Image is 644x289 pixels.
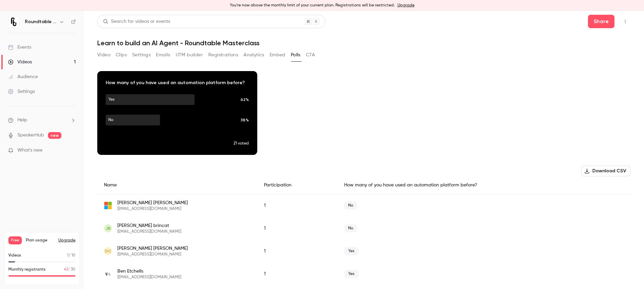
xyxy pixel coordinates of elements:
span: [PERSON_NAME] [PERSON_NAME] [117,199,188,206]
p: / 10 [67,252,75,258]
span: [EMAIL_ADDRESS][DOMAIN_NAME] [117,206,188,212]
p: Monthly registrants [8,267,46,273]
div: 1 [257,194,337,217]
div: Audience [8,73,38,80]
button: Clips [116,50,127,60]
button: Analytics [244,50,264,60]
div: joebrady99@outlook.com [97,194,631,217]
button: Embed [270,50,285,60]
img: outlook.com [104,201,112,210]
span: [PERSON_NAME] brincat [117,222,181,229]
div: 1 [257,217,337,240]
div: Videos [8,59,32,65]
span: What's new [17,147,43,154]
a: SpeakerHub [17,132,44,139]
a: Upgrade [397,3,415,8]
div: 1 [257,240,337,263]
div: Settings [8,88,35,95]
div: Participation [257,176,337,194]
button: UTM builder [176,50,203,60]
span: [PERSON_NAME] [PERSON_NAME] [117,245,188,252]
span: Ben Etchells [117,268,181,275]
button: Polls [291,50,301,60]
div: Events [8,44,31,51]
button: Registrations [208,50,238,60]
div: brincatjon@gmail.com [97,217,631,240]
span: Yes [344,247,359,255]
div: 1 [257,263,337,285]
span: No [344,201,357,210]
span: [EMAIL_ADDRESS][DOMAIN_NAME] [117,252,188,257]
span: [EMAIL_ADDRESS][DOMAIN_NAME] [117,229,181,234]
h6: Roundtable - The Private Community of Founders [25,18,56,25]
button: Settings [132,50,151,60]
span: Yes [344,270,359,278]
span: Free [8,236,22,244]
span: 41 [64,268,68,272]
p: / 30 [64,267,75,273]
span: new [48,132,61,139]
div: ben@alpasmedia.com [97,263,631,285]
div: Name [97,176,257,194]
span: 1 [67,253,68,257]
button: Video [97,50,110,60]
img: alpasmedia.com [104,270,112,278]
span: [EMAIL_ADDRESS][DOMAIN_NAME] [117,275,181,280]
span: dC [105,248,111,254]
p: Videos [8,252,21,258]
button: Emails [156,50,170,60]
span: jb [106,225,111,231]
button: Share [588,15,614,28]
img: Roundtable - The Private Community of Founders [8,16,19,27]
button: Download CSV [581,166,631,176]
span: No [344,224,357,232]
h1: Learn to build an AI Agent - Roundtable Masterclass [97,39,631,47]
span: Plan usage [26,238,54,243]
button: CTA [306,50,315,60]
span: Help [17,117,27,124]
button: Upgrade [58,238,75,243]
li: help-dropdown-opener [8,117,76,124]
div: Search for videos or events [103,18,170,25]
div: dom.czr11@gmail.com [97,240,631,263]
div: How many of you have used an automation platform before? [337,176,631,194]
button: Top Bar Actions [620,16,631,27]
